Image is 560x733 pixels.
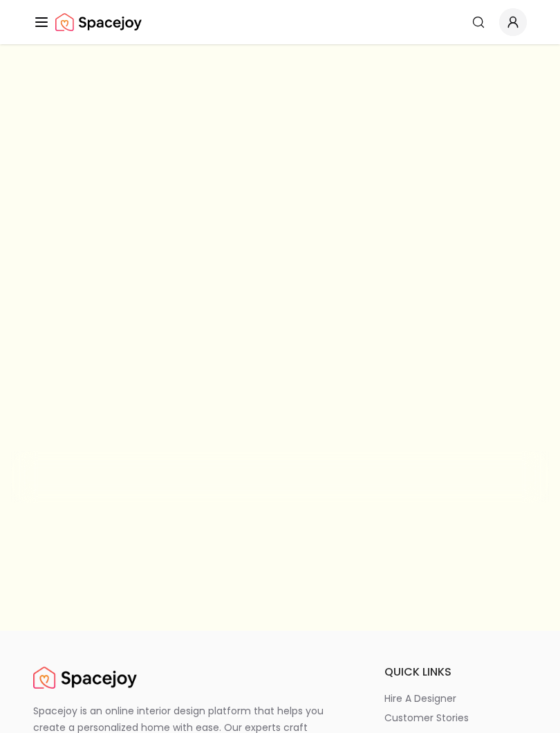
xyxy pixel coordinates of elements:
p: customer stories [384,711,469,725]
img: Spacejoy Logo [33,664,137,692]
a: Spacejoy [55,8,142,36]
p: hire a designer [384,692,456,705]
a: hire a designer [384,692,527,705]
img: Spacejoy Logo [55,8,142,36]
h6: quick links [384,664,527,680]
a: Spacejoy [33,664,137,692]
a: customer stories [384,711,527,725]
